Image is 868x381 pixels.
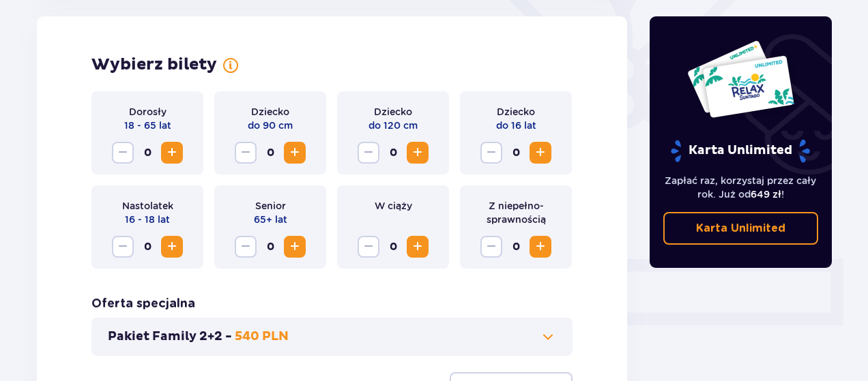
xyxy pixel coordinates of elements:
[91,55,217,75] h2: Wybierz bilety
[407,236,429,258] button: Zwiększ
[480,236,502,258] button: Zmniejsz
[91,296,195,312] h3: Oferta specjalna
[112,236,134,258] button: Zmniejsz
[235,236,257,258] button: Zmniejsz
[663,212,819,245] a: Karta Unlimited
[382,236,404,258] span: 0
[124,119,171,132] p: 18 - 65 lat
[382,142,404,164] span: 0
[235,329,289,345] p: 540 PLN
[125,213,170,226] p: 16 - 18 lat
[505,142,527,164] span: 0
[471,199,561,226] p: Z niepełno­sprawnością
[530,142,551,164] button: Zwiększ
[686,40,795,119] img: Dwie karty całoroczne do Suntago z napisem 'UNLIMITED RELAX', na białym tle z tropikalnymi liśćmi...
[161,142,183,164] button: Zwiększ
[108,329,556,345] button: Pakiet Family 2+2 -540 PLN
[358,236,379,258] button: Zmniejsz
[259,142,281,164] span: 0
[505,236,527,258] span: 0
[480,142,502,164] button: Zmniejsz
[161,236,183,258] button: Zwiększ
[136,236,158,258] span: 0
[530,236,551,258] button: Zwiększ
[496,119,536,132] p: do 16 lat
[669,139,811,163] p: Karta Unlimited
[122,199,173,213] p: Nastolatek
[358,142,379,164] button: Zmniejsz
[251,105,289,119] p: Dziecko
[663,174,819,201] p: Zapłać raz, korzystaj przez cały rok. Już od !
[108,329,232,345] p: Pakiet Family 2+2 -
[374,105,412,119] p: Dziecko
[136,142,158,164] span: 0
[284,236,306,258] button: Zwiększ
[129,105,167,119] p: Dorosły
[284,142,306,164] button: Zwiększ
[259,236,281,258] span: 0
[255,199,286,213] p: Senior
[248,119,293,132] p: do 90 cm
[696,221,785,236] p: Karta Unlimited
[112,142,134,164] button: Zmniejsz
[368,119,418,132] p: do 120 cm
[407,142,429,164] button: Zwiększ
[235,142,257,164] button: Zmniejsz
[497,105,535,119] p: Dziecko
[751,189,781,200] span: 649 zł
[375,199,412,213] p: W ciąży
[254,213,287,226] p: 65+ lat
